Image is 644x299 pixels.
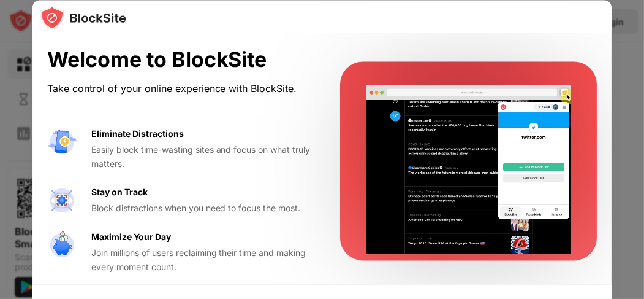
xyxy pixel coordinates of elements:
img: value-safe-time.svg [47,230,77,260]
div: Maximize Your Day [91,230,171,244]
img: logo-blocksite.svg [40,5,126,29]
div: Stay on Track [91,186,148,200]
div: Welcome to BlockSite [47,48,311,73]
div: Block distractions when you need to focus the most. [91,202,311,216]
div: Join millions of users reclaiming their time and making every moment count. [91,247,311,274]
div: Easily block time-wasting sites and focus on what truly matters. [91,144,311,171]
img: value-focus.svg [47,186,77,216]
div: Eliminate Distractions [91,127,184,141]
img: value-avoid-distractions.svg [47,127,77,157]
div: Take control of your online experience with BlockSite. [47,80,311,98]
